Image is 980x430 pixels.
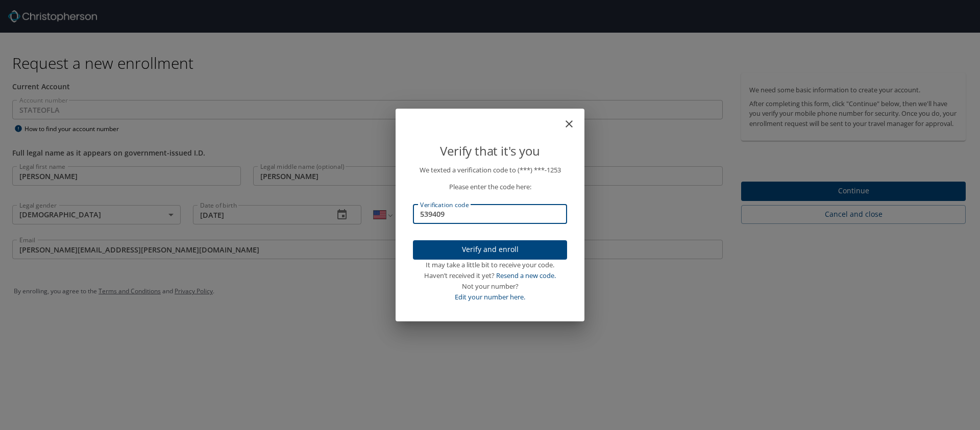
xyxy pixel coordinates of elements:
div: It may take a little bit to receive your code. [413,260,567,270]
span: Verify and enroll [421,243,559,256]
p: We texted a verification code to (***) ***- 1253 [413,165,567,175]
button: Verify and enroll [413,240,567,260]
div: Haven’t received it yet? [413,270,567,281]
button: close [568,113,580,125]
p: Verify that it's you [413,141,567,161]
p: Please enter the code here: [413,182,567,192]
a: Resend a new code. [496,271,556,280]
div: Not your number? [413,281,567,292]
a: Edit your number here. [455,292,525,301]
